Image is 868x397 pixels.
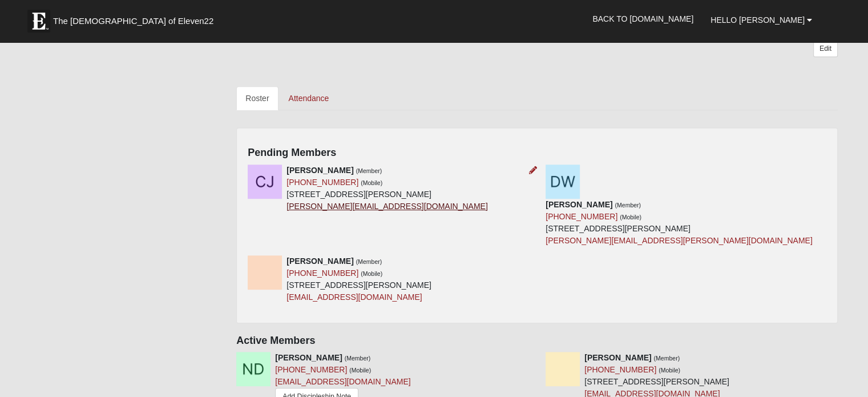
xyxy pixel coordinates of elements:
a: [PHONE_NUMBER] [286,178,358,187]
span: Hello [PERSON_NAME] [710,15,805,25]
a: Attendance [280,86,338,110]
a: Roster [236,86,278,110]
h4: Pending Members [248,147,826,159]
a: [PERSON_NAME][EMAIL_ADDRESS][PERSON_NAME][DOMAIN_NAME] [546,236,813,245]
a: [EMAIL_ADDRESS][DOMAIN_NAME] [286,292,422,302]
a: Edit [813,41,838,57]
a: [PHONE_NUMBER] [275,365,347,374]
small: (Mobile) [361,179,382,186]
small: (Member) [356,258,382,265]
small: (Member) [345,355,371,362]
div: [STREET_ADDRESS][PERSON_NAME] [286,255,431,303]
strong: [PERSON_NAME] [546,200,612,209]
span: The [DEMOGRAPHIC_DATA] of Eleven22 [53,15,213,27]
div: [STREET_ADDRESS][PERSON_NAME] [546,199,813,247]
a: [PHONE_NUMBER] [286,268,358,278]
strong: [PERSON_NAME] [286,166,353,175]
a: The [DEMOGRAPHIC_DATA] of Eleven22 [22,4,250,33]
strong: [PERSON_NAME] [275,353,342,362]
small: (Mobile) [361,270,382,277]
strong: [PERSON_NAME] [286,256,353,266]
a: [PERSON_NAME][EMAIL_ADDRESS][DOMAIN_NAME] [286,202,487,211]
a: [PHONE_NUMBER] [584,365,656,374]
small: (Mobile) [620,214,641,220]
small: (Mobile) [349,367,371,374]
small: (Member) [653,355,680,362]
a: Back to [DOMAIN_NAME] [584,5,702,33]
strong: [PERSON_NAME] [584,353,651,362]
div: [STREET_ADDRESS][PERSON_NAME] [286,165,487,212]
h4: Active Members [236,335,838,347]
small: (Mobile) [659,367,680,374]
a: Hello [PERSON_NAME] [702,6,821,34]
small: (Member) [356,167,382,174]
img: Eleven22 logo [27,10,50,33]
a: [PHONE_NUMBER] [546,212,617,221]
small: (Member) [615,202,641,208]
